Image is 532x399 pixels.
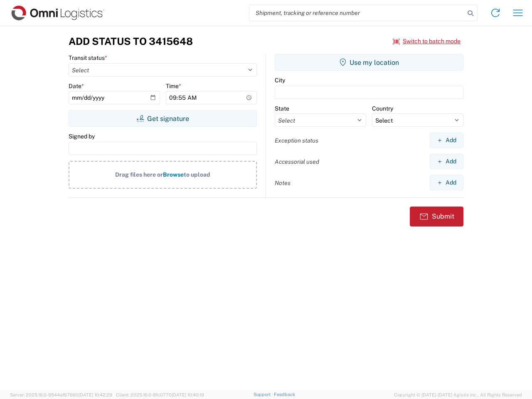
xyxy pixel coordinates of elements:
[69,35,193,47] h3: Add Status to 3415648
[116,392,204,397] span: Client: 2025.16.0-8fc0770
[275,54,463,71] button: Use my location
[69,110,257,127] button: Get signature
[79,392,112,397] span: [DATE] 10:42:29
[275,76,285,84] label: City
[430,154,463,169] button: Add
[430,133,463,148] button: Add
[430,175,463,190] button: Add
[249,5,465,21] input: Shipment, tracking or reference number
[69,82,84,90] label: Date
[166,82,181,90] label: Time
[393,34,461,48] button: Switch to batch mode
[275,105,289,112] label: State
[275,179,291,187] label: Notes
[394,391,522,399] span: Copyright © [DATE]-[DATE] Agistix Inc., All Rights Reserved
[10,392,112,397] span: Server: 2025.16.0-9544af67660
[69,133,95,140] label: Signed by
[184,171,210,178] span: to upload
[275,158,319,165] label: Accessorial used
[275,137,318,144] label: Exception status
[115,171,163,178] span: Drag files here or
[372,105,393,112] label: Country
[254,392,274,397] a: Support
[274,392,295,397] a: Feedback
[410,207,463,227] button: Submit
[163,171,184,178] span: Browse
[69,54,107,62] label: Transit status
[172,392,204,397] span: [DATE] 10:40:19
